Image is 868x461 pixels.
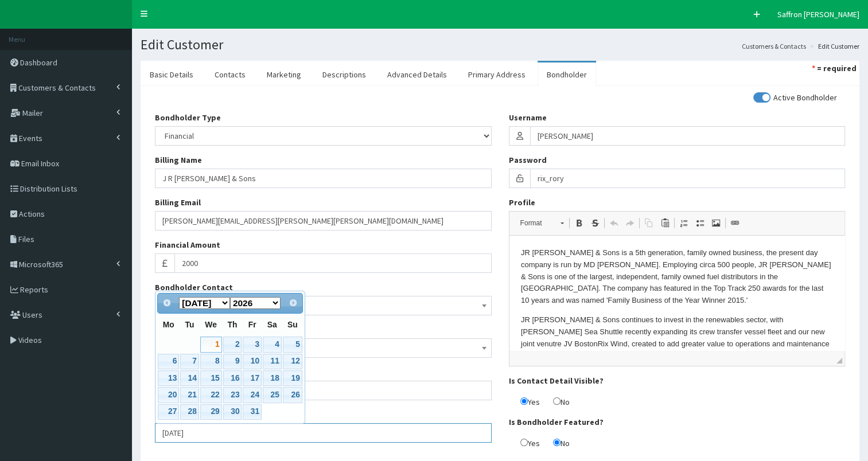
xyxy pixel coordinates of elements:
[708,216,724,230] a: Image
[19,133,42,143] span: Events
[520,439,528,446] input: Yes
[155,239,220,251] label: Financial Amount
[283,387,302,403] a: 26
[243,337,261,352] a: 3
[20,284,48,295] span: Reports
[606,216,622,230] a: Undo (Ctrl+Z)
[285,295,301,311] a: Next
[571,216,587,230] a: Bold (Ctrl+B)
[200,370,222,386] a: 15
[263,370,282,386] a: 18
[542,436,570,449] label: No
[509,112,547,123] label: Username
[200,354,222,369] a: 8
[21,158,59,169] span: Email Inbox
[263,337,282,352] a: 4
[158,387,179,403] a: 20
[243,354,261,369] a: 10
[163,320,174,329] span: Monday
[180,404,198,420] a: 28
[542,395,570,408] label: No
[283,354,302,369] a: 12
[509,197,535,208] label: Profile
[155,112,221,123] label: Bondholder Type
[283,337,302,352] a: 5
[676,216,692,230] a: Insert/Remove Numbered List
[836,358,842,364] span: Drag to resize
[753,93,837,101] label: Active Bondholder
[223,337,242,352] a: 2
[742,41,806,51] a: Customers & Contacts
[243,404,261,420] a: 31
[243,370,261,386] a: 17
[378,62,456,87] a: Advanced Details
[158,404,179,420] a: 27
[509,395,540,408] label: Yes
[553,397,560,405] input: No
[258,62,310,87] a: Marketing
[227,320,237,329] span: Thursday
[509,236,845,350] iframe: Rich Text Editor, profile
[520,397,528,405] input: Yes
[162,298,172,307] span: Prev
[19,209,45,219] span: Actions
[223,354,242,369] a: 9
[509,375,604,386] label: Is Contact Detail Visible?
[200,404,222,420] a: 29
[287,320,298,329] span: Sunday
[185,320,194,329] span: Tuesday
[509,154,547,166] label: Password
[205,62,255,87] a: Contacts
[141,62,203,87] a: Basic Details
[155,197,201,208] label: Billing Email
[158,370,179,386] a: 13
[180,387,198,403] a: 21
[692,216,708,230] a: Insert/Remove Bulleted List
[20,57,57,68] span: Dashboard
[18,234,34,244] span: Files
[641,216,657,230] a: Copy (Ctrl+C)
[141,37,859,52] h1: Edit Customer
[155,282,233,293] label: Bondholder Contact
[777,9,859,19] span: Saffron [PERSON_NAME]
[289,298,298,307] span: Next
[20,183,77,194] span: Distribution Lists
[18,335,42,345] span: Videos
[622,216,638,230] a: Redo (Ctrl+Y)
[283,370,302,386] a: 19
[807,41,859,51] li: Edit Customer
[514,215,570,231] a: Format
[817,63,857,73] strong: = required
[18,83,96,93] span: Customers & Contacts
[267,320,277,329] span: Saturday
[205,320,217,329] span: Wednesday
[509,416,604,428] label: Is Bondholder Featured?
[155,154,202,166] label: Billing Name
[248,320,256,329] span: Friday
[263,354,282,369] a: 11
[22,108,43,118] span: Mailer
[657,216,673,230] a: Paste (Ctrl+V)
[22,310,42,320] span: Users
[19,259,63,269] span: Microsoft365
[587,216,603,230] a: Strike Through
[159,295,175,311] a: Prev
[313,62,375,87] a: Descriptions
[727,216,743,230] a: Link (Ctrl+L)
[158,354,179,369] a: 6
[538,62,596,87] a: Bondholder
[11,79,324,126] p: JR [PERSON_NAME] & Sons continues to invest in the renewables sector, with [PERSON_NAME] Sea Shut...
[459,62,535,87] a: Primary Address
[223,370,242,386] a: 16
[553,439,560,446] input: No
[243,387,261,403] a: 24
[180,354,198,369] a: 7
[509,436,540,449] label: Yes
[515,216,555,230] span: Format
[200,387,222,403] a: 22
[180,370,198,386] a: 14
[200,337,222,352] a: 1
[223,387,242,403] a: 23
[263,387,282,403] a: 25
